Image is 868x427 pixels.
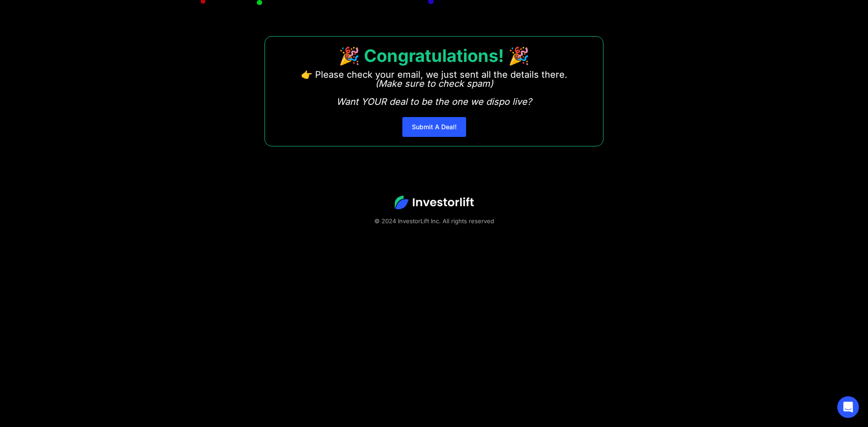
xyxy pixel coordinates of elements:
div: Open Intercom Messenger [837,396,859,418]
p: 👉 Please check your email, we just sent all the details there. ‍ [301,70,567,106]
strong: 🎉 Congratulations! 🎉 [339,45,529,66]
em: (Make sure to check spam) Want YOUR deal to be the one we dispo live? [336,78,532,107]
div: © 2024 InvestorLift Inc. All rights reserved [32,216,836,225]
a: Submit A Deal! [402,117,466,137]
